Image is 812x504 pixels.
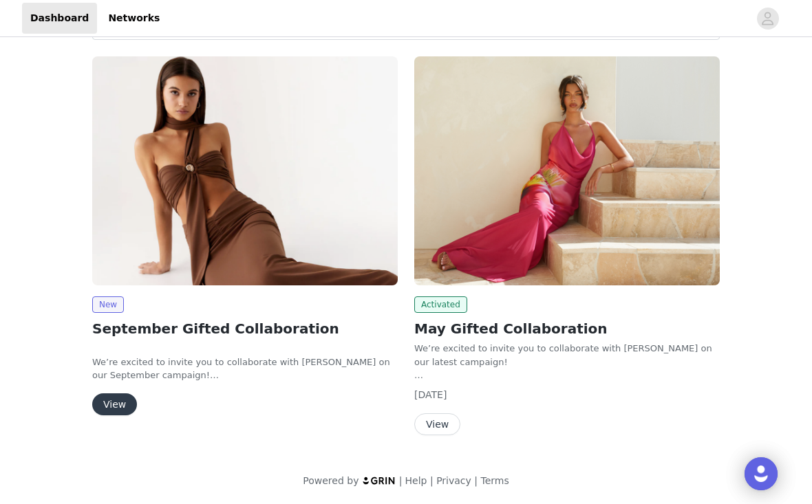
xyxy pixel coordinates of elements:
[92,355,398,382] p: We’re excited to invite you to collaborate with [PERSON_NAME] on our September campaign!
[436,475,471,486] a: Privacy
[414,318,720,339] h2: May Gifted Collaboration
[414,56,720,285] img: Peppermayo USA
[362,476,396,485] img: logo
[100,3,168,34] a: Networks
[92,296,124,313] span: New
[22,3,97,34] a: Dashboard
[480,475,509,486] a: Terms
[399,475,403,486] span: |
[414,342,720,369] p: We’re excited to invite you to collaborate with [PERSON_NAME] on our latest campaign!
[414,413,460,435] button: View
[414,419,460,430] a: View
[303,475,359,486] span: Powered by
[745,457,778,490] div: Open Intercom Messenger
[414,389,447,400] span: [DATE]
[92,56,398,285] img: Peppermayo USA
[92,393,137,415] button: View
[405,475,427,486] a: Help
[474,475,478,486] span: |
[761,8,774,30] div: avatar
[414,296,467,313] span: Activated
[430,475,434,486] span: |
[92,399,137,410] a: View
[92,318,398,339] h2: September Gifted Collaboration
